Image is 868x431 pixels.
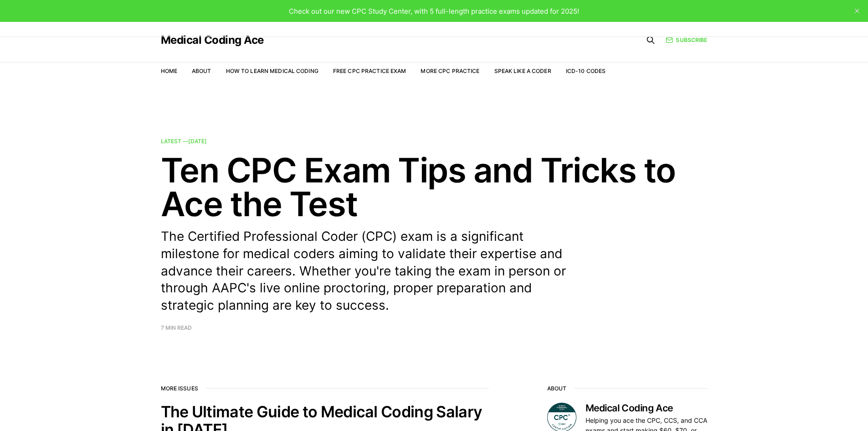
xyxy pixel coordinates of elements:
a: About [192,68,211,74]
a: Free CPC Practice Exam [333,68,406,74]
h2: Ten CPC Exam Tips and Tricks to Ace the Test [161,153,708,221]
iframe: portal-trigger [719,386,868,431]
a: Home [161,68,177,74]
h2: About [547,385,708,392]
a: More CPC Practice [421,68,479,74]
button: close [850,4,864,18]
span: Check out our new CPC Study Center, with 5 full-length practice exams updated for 2025! [289,7,579,16]
span: Latest — [161,138,207,145]
a: Medical Coding Ace [161,35,264,46]
time: [DATE] [188,138,207,145]
a: ICD-10 Codes [566,68,606,74]
p: The Certified Professional Coder (CPC) exam is a significant milestone for medical coders aiming ... [161,228,580,314]
a: Latest —[DATE] Ten CPC Exam Tips and Tricks to Ace the Test The Certified Professional Coder (CPC... [161,139,708,331]
a: Subscribe [666,36,707,44]
a: How to Learn Medical Coding [226,68,318,74]
a: Speak Like a Coder [494,68,551,74]
h2: More issues [161,385,489,392]
span: 7 min read [161,325,192,331]
h3: Medical Coding Ace [586,403,708,414]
